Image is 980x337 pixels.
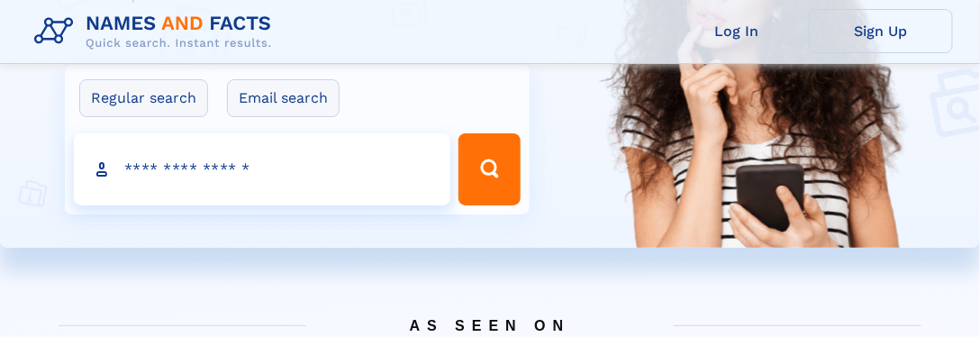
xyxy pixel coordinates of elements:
button: Search Button [458,133,521,205]
img: Logo Names and Facts [27,7,286,56]
label: Regular search [79,79,208,117]
input: search input [74,133,450,205]
a: Sign Up [809,9,953,53]
a: Log In [665,9,809,53]
label: Email search [227,79,340,117]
